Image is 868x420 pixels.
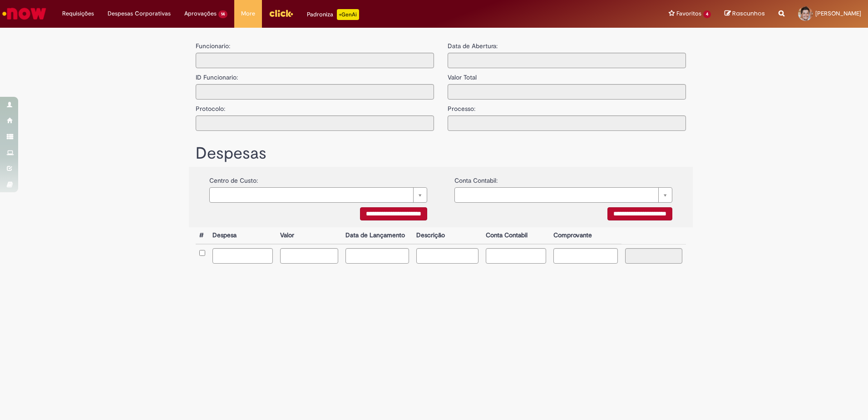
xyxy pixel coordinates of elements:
[269,6,293,20] img: click_logo_yellow_360x200.png
[276,227,341,244] th: Valor
[454,187,672,203] a: Limpar campo {0}
[676,9,701,18] span: Favoritos
[550,227,622,244] th: Comprovante
[454,171,498,185] label: Conta Contabil:
[196,227,209,244] th: #
[196,68,238,82] label: ID Funcionario:
[448,68,477,82] label: Valor Total
[815,10,861,17] span: [PERSON_NAME]
[413,227,482,244] th: Descrição
[196,41,230,50] label: Funcionario:
[196,100,225,113] label: Protocolo:
[448,100,475,113] label: Processo:
[732,9,765,18] span: Rascunhos
[196,145,686,163] h1: Despesas
[209,187,427,203] a: Limpar campo {0}
[725,10,765,18] a: Rascunhos
[218,10,227,18] span: 14
[209,171,258,185] label: Centro de Custo:
[342,227,413,244] th: Data de Lançamento
[1,5,48,23] img: ServiceNow
[209,227,276,244] th: Despesa
[448,41,498,50] label: Data de Abertura:
[62,9,94,18] span: Requisições
[184,9,217,18] span: Aprovações
[108,9,171,18] span: Despesas Corporativas
[307,9,359,20] div: Padroniza
[703,10,711,18] span: 4
[241,9,255,18] span: More
[482,227,550,244] th: Conta Contabil
[337,9,359,20] p: +GenAi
